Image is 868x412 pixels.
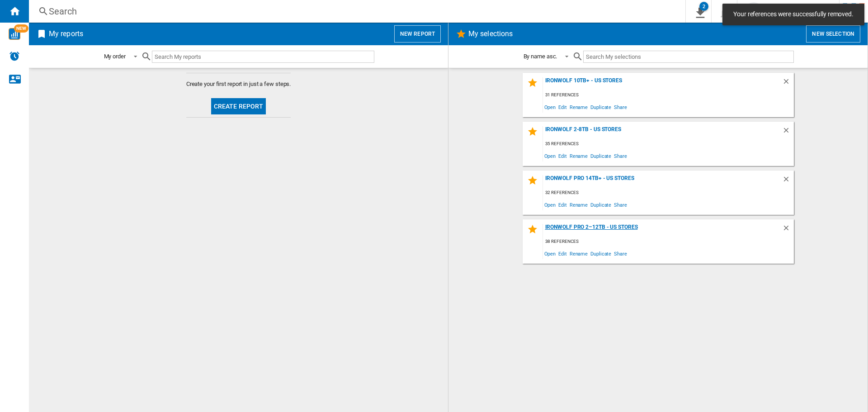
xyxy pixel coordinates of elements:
[568,101,589,113] span: Rename
[589,199,613,211] span: Duplicate
[589,247,613,260] span: Duplicate
[613,101,628,113] span: Share
[543,101,557,113] span: Open
[782,175,794,187] div: Delete
[49,5,662,18] div: Search
[9,28,20,40] img: wise-card.svg
[613,150,628,162] span: Share
[543,187,794,199] div: 32 references
[699,2,708,11] div: 2
[782,224,794,236] div: Delete
[211,98,266,114] button: Create report
[589,101,613,113] span: Duplicate
[14,24,28,33] span: NEW
[467,25,514,43] h2: My selections
[524,53,557,60] div: By name asc.
[731,10,856,19] span: Your references were successfully removed.
[568,199,589,211] span: Rename
[543,224,782,236] div: IronWolf Pro 2–12TB - US Stores
[9,51,20,62] img: alerts-logo.svg
[568,150,589,162] span: Rename
[589,150,613,162] span: Duplicate
[782,77,794,90] div: Delete
[806,25,860,43] button: New selection
[394,25,441,43] button: New report
[543,138,794,150] div: 35 references
[613,247,628,260] span: Share
[543,90,794,101] div: 31 references
[782,126,794,138] div: Delete
[568,247,589,260] span: Rename
[543,77,782,90] div: IronWolf 10TB+ - US Stores
[557,247,568,260] span: Edit
[557,199,568,211] span: Edit
[543,175,782,187] div: IronWolf Pro 14TB+ - US Stores
[543,150,557,162] span: Open
[543,247,557,260] span: Open
[543,126,782,138] div: IronWolf 2-8TB - US Stores
[543,236,794,247] div: 38 references
[47,25,85,43] h2: My reports
[613,199,628,211] span: Share
[583,51,793,63] input: Search My selections
[104,53,126,60] div: My order
[557,101,568,113] span: Edit
[557,150,568,162] span: Edit
[186,80,291,88] span: Create your first report in just a few steps.
[543,199,557,211] span: Open
[152,51,374,63] input: Search My reports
